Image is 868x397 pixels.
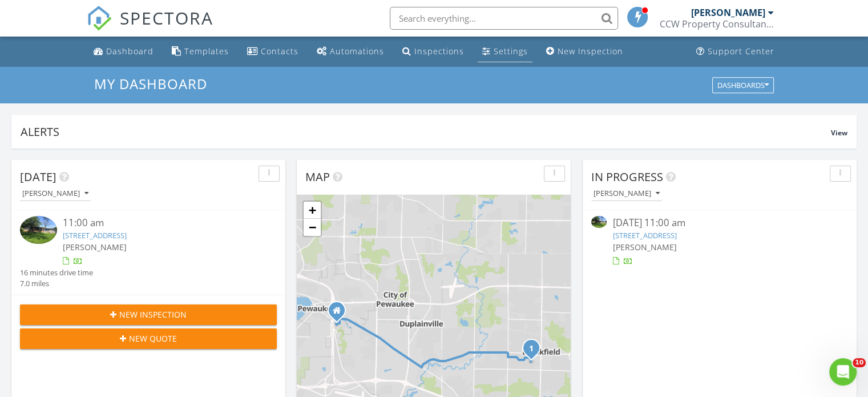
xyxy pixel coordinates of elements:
[120,6,213,30] span: SPECTORA
[612,216,826,230] div: [DATE] 11:00 am
[94,74,207,93] span: My Dashboard
[20,267,93,278] div: 16 minutes drive time
[494,46,528,57] div: Settings
[312,41,389,62] a: Automations (Basic)
[692,41,779,62] a: Support Center
[87,6,112,31] img: The Best Home Inspection Software - Spectora
[106,46,154,57] div: Dashboard
[21,124,831,139] div: Alerts
[20,186,91,202] button: [PERSON_NAME]
[542,41,628,62] a: New Inspection
[398,41,469,62] a: Inspections
[243,41,303,62] a: Contacts
[337,310,344,317] div: 800 Ridgeway Dr, Pewaukee WI 53072
[305,169,330,185] span: Map
[87,15,213,39] a: SPECTORA
[119,308,187,320] span: New Inspection
[390,7,618,30] input: Search everything...
[304,202,321,219] a: Zoom in
[831,128,847,138] span: View
[330,46,384,57] div: Automations
[304,219,321,236] a: Zoom out
[20,304,277,325] button: New Inspection
[129,332,177,344] span: New Quote
[20,278,93,289] div: 7.0 miles
[591,216,848,267] a: [DATE] 11:00 am [STREET_ADDRESS] [PERSON_NAME]
[89,41,158,62] a: Dashboard
[558,46,623,57] div: New Inspection
[414,46,464,57] div: Inspections
[853,358,866,367] span: 10
[612,230,676,240] a: [STREET_ADDRESS]
[167,41,233,62] a: Templates
[691,7,765,18] div: [PERSON_NAME]
[20,328,277,349] button: New Quote
[63,242,127,252] span: [PERSON_NAME]
[591,186,662,202] button: [PERSON_NAME]
[478,41,532,62] a: Settings
[529,345,534,353] i: 1
[63,230,127,240] a: [STREET_ADDRESS]
[712,77,774,93] button: Dashboards
[20,216,277,289] a: 11:00 am [STREET_ADDRESS] [PERSON_NAME] 16 minutes drive time 7.0 miles
[63,216,256,230] div: 11:00 am
[20,216,57,244] img: 9359364%2Fcover_photos%2FsaGUekdmeTWhCQgTCcub%2Fsmall.jpeg
[594,190,660,198] div: [PERSON_NAME]
[184,46,229,57] div: Templates
[22,190,88,198] div: [PERSON_NAME]
[612,242,676,252] span: [PERSON_NAME]
[717,81,769,89] div: Dashboards
[660,18,774,30] div: CCW Property Consultants LLC
[591,216,607,228] img: 9359364%2Fcover_photos%2FsaGUekdmeTWhCQgTCcub%2Fsmall.jpeg
[708,46,774,57] div: Support Center
[591,169,663,185] span: In Progress
[829,358,857,386] iframe: Intercom live chat
[261,46,298,57] div: Contacts
[531,348,538,355] div: 1980 Lone Oak Cir E, Brookfield, WI 53045
[20,169,56,185] span: [DATE]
